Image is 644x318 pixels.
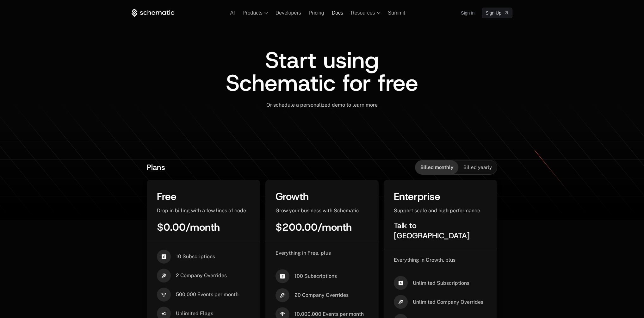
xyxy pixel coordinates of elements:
span: Free [157,190,176,203]
a: Summit [388,10,405,16]
span: $0.00 [157,221,186,234]
span: 2 Company Overrides [176,272,227,279]
i: cashapp [276,269,289,283]
span: Sign Up [486,10,501,16]
span: Resources [351,10,375,16]
a: Docs [332,10,343,16]
span: Talk to [GEOGRAPHIC_DATA] [394,221,470,241]
span: 100 Subscriptions [294,273,337,280]
span: Everything in Free, plus [276,250,331,256]
span: Drop in billing with a few lines of code [157,208,246,214]
span: Unlimited Company Overrides [413,299,483,306]
span: / month [318,221,352,234]
span: 10,000,000 Events per month [294,311,364,318]
span: Unlimited Subscriptions [413,280,469,287]
a: Developers [276,10,301,16]
span: Or schedule a personalized demo to learn more [266,102,378,108]
a: Sign in [461,8,474,18]
span: 10 Subscriptions [176,253,215,260]
span: Products [243,10,263,16]
span: / month [186,221,220,234]
i: signal [157,288,171,302]
i: cashapp [394,276,408,290]
span: Support scale and high performance [394,208,480,214]
span: Billed monthly [420,164,453,171]
a: AI [230,10,235,16]
span: Unlimited Flags [176,310,213,317]
i: hammer [276,288,289,302]
span: Growth [276,190,309,203]
a: [object Object] [482,8,512,18]
i: hammer [157,269,171,283]
span: 20 Company Overrides [294,292,349,299]
span: Enterprise [394,190,440,203]
i: cashapp [157,250,171,264]
a: Pricing [309,10,324,16]
span: Everything in Growth, plus [394,257,455,263]
i: hammer [394,295,408,309]
span: 500,000 Events per month [176,291,238,298]
span: Start using Schematic for free [226,45,418,98]
span: Grow your business with Schematic [276,208,359,214]
span: Plans [147,162,165,172]
span: Billed yearly [463,164,492,171]
span: $200.00 [276,221,318,234]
